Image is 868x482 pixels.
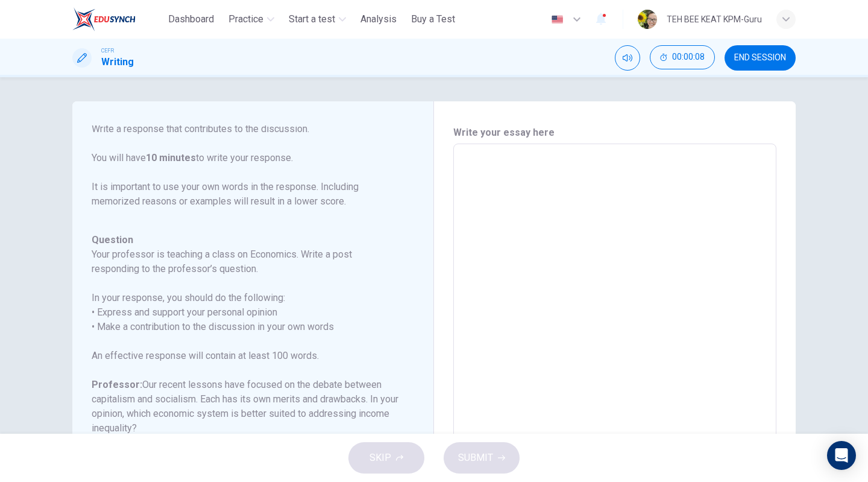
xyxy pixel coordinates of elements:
[725,45,796,71] button: END SESSION
[228,12,263,27] span: Practice
[224,8,279,30] button: Practice
[289,12,335,27] span: Start a test
[356,8,401,30] button: Analysis
[101,46,114,55] span: CEFR
[453,125,776,140] h6: Write your essay here
[411,12,455,27] span: Buy a Test
[92,233,400,247] h6: Question
[92,35,400,223] h6: Directions
[615,45,640,71] div: Mute
[101,55,134,69] h1: Writing
[92,379,142,390] b: Professor:
[146,152,196,163] b: 10 minutes
[92,247,400,276] h6: Your professor is teaching a class on Economics. Write a post responding to the professor’s quest...
[650,45,715,71] div: Hide
[168,12,214,27] span: Dashboard
[163,8,219,30] button: Dashboard
[284,8,351,30] button: Start a test
[650,45,715,69] button: 00:00:08
[92,49,400,209] p: For this task, you will read an online discussion. A professor has posted a question about a topi...
[72,7,163,31] a: ELTC logo
[550,15,565,24] img: en
[92,291,400,334] h6: In your response, you should do the following: • Express and support your personal opinion • Make...
[360,12,397,27] span: Analysis
[667,12,762,27] div: TEH BEE KEAT KPM-Guru
[638,10,657,29] img: Profile picture
[734,53,786,63] span: END SESSION
[92,378,400,436] h6: Our recent lessons have focused on the debate between capitalism and socialism. Each has its own ...
[406,8,460,30] button: Buy a Test
[92,349,400,363] h6: An effective response will contain at least 100 words.
[827,441,856,470] div: Open Intercom Messenger
[672,52,705,62] span: 00:00:08
[72,7,136,31] img: ELTC logo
